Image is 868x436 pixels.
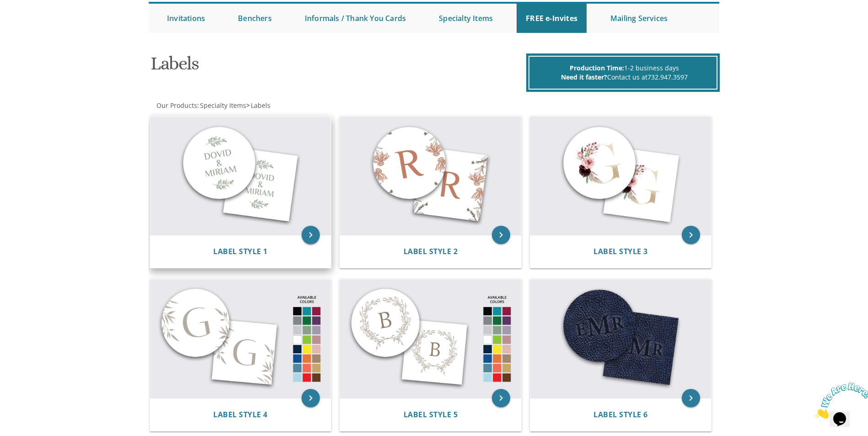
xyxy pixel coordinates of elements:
a: Specialty Items [199,101,246,110]
img: Chat attention grabber [4,4,60,40]
img: Label Style 2 [340,117,521,235]
a: keyboard_arrow_right [682,226,700,244]
span: Label Style 1 [213,246,268,256]
span: Label Style 3 [593,246,648,256]
iframe: chat widget [811,379,868,422]
a: Specialty Items [430,4,502,33]
span: Need it faster? [561,73,607,81]
p: 1-2 business days Contact us at [543,64,705,82]
a: keyboard_arrow_right [492,226,510,244]
a: Informals / Thank You Cards [296,4,415,33]
span: Label Style 6 [593,409,648,420]
span: Label Style 5 [404,409,458,420]
h1: Labels [151,53,524,80]
a: Labels [250,101,270,110]
a: Label Style 3 [593,247,648,256]
span: Label Style 2 [404,246,458,256]
a: Invitations [158,4,214,33]
a: Benchers [229,4,281,33]
a: keyboard_arrow_right [492,389,510,407]
a: keyboard_arrow_right [302,226,320,244]
a: keyboard_arrow_right [302,389,320,407]
img: Label Style 4 [150,279,331,398]
a: Mailing Services [601,4,677,33]
span: Label Style 4 [213,409,268,420]
a: FREE e-Invites [517,4,587,33]
img: Label Style 6 [530,279,712,398]
a: keyboard_arrow_right [682,389,700,407]
a: Label Style 2 [404,247,458,256]
span: Labels [251,101,270,110]
a: 732.947.3597 [647,73,688,81]
span: > [246,101,270,110]
a: Label Style 4 [213,410,268,419]
span: Production Time: [570,64,624,72]
a: Label Style 1 [213,247,268,256]
span: Specialty Items [200,101,246,110]
img: Label Style 1 [150,117,331,235]
div: : [149,101,434,110]
img: Label Style 5 [340,279,521,398]
img: Label Style 3 [530,117,712,235]
a: Label Style 6 [593,410,648,419]
a: Label Style 5 [404,410,458,419]
a: Our Products [156,101,197,110]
